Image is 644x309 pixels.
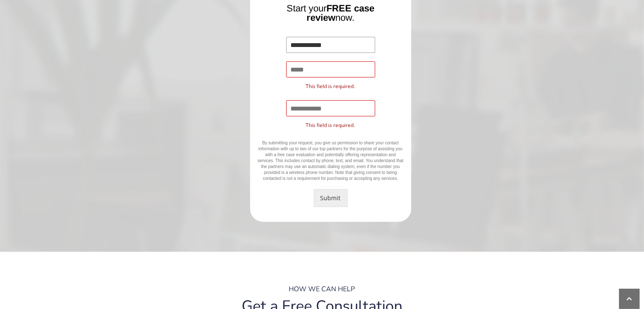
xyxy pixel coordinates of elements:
div: HOW WE CAN HELP [87,286,558,299]
b: FREE case review [307,3,374,23]
label: This field is required. [256,120,405,131]
div: Start your now. [256,4,405,29]
span: By submitting your request, you give us permission to share your contact information with up to t... [257,141,403,181]
label: This field is required. [256,81,405,92]
button: Submit [314,189,348,207]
